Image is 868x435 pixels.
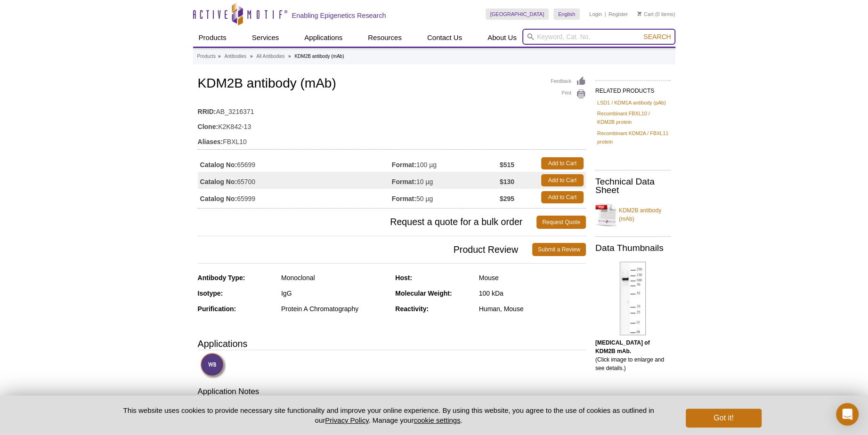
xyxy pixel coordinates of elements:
button: cookie settings [414,416,460,424]
a: About Us [482,29,522,47]
li: (0 items) [637,8,675,20]
li: KDM2B antibody (mAb) [294,54,344,59]
h1: KDM2B antibody (mAb) [198,76,586,92]
td: 100 µg [392,155,500,172]
strong: Catalog No: [200,177,237,186]
a: Services [246,29,285,47]
strong: Aliases: [198,137,223,146]
span: Request a quote for a bulk order [198,216,537,229]
strong: Host: [395,274,412,282]
td: 50 µg [392,189,500,206]
h2: Data Thumbnails [595,244,671,252]
a: Antibodies [224,52,246,61]
td: AB_3216371 [198,102,586,117]
div: Human, Mouse [479,305,586,313]
div: IgG [281,289,388,298]
a: Applications [299,29,348,47]
strong: $130 [500,177,514,186]
h3: Applications [198,337,586,351]
a: Privacy Policy [325,416,368,424]
img: Western Blot Validated [200,353,226,379]
strong: Catalog No: [200,194,237,203]
img: KDM2B antibody (mAb) tested by Western blot. [620,262,646,335]
a: English [553,8,580,20]
a: Contact Us [422,29,468,47]
a: KDM2B antibody (mAb) [595,201,671,229]
a: Recombinant FBXL10 / KDM2B protein [597,109,669,126]
li: » [288,54,291,59]
h3: Application Notes [198,386,586,399]
h2: Technical Data Sheet [595,177,671,194]
a: Add to Cart [541,191,584,203]
a: Resources [362,29,407,47]
strong: Antibody Type: [198,274,245,282]
p: (Click image to enlarge and see details.) [595,338,671,372]
button: Got it! [686,409,761,427]
input: Keyword, Cat. No. [522,29,675,45]
strong: Isotype: [198,290,223,297]
a: Recombinant KDM2A / FBXL11 protein [597,129,669,146]
td: 10 µg [392,172,500,189]
button: Search [641,32,673,41]
strong: Format: [392,161,416,169]
strong: $295 [500,194,514,203]
strong: Catalog No: [200,161,237,169]
span: Search [643,33,671,40]
div: 100 kDa [479,289,586,298]
li: » [218,54,221,59]
a: Register [608,11,628,17]
td: K2K842-13 [198,117,586,132]
a: Add to Cart [541,174,584,186]
td: 65700 [198,172,392,189]
a: [GEOGRAPHIC_DATA] [486,8,549,20]
td: 65999 [198,189,392,206]
a: Cart [637,11,654,17]
strong: Purification: [198,305,236,313]
a: All Antibodies [256,52,284,61]
strong: Clone: [198,122,219,131]
img: Your Cart [637,11,641,16]
li: » [250,54,253,59]
strong: RRID: [198,107,216,116]
div: Protein A Chromatography [281,305,388,313]
a: Products [193,29,232,47]
h2: Enabling Epigenetics Research [292,11,386,20]
a: Print [551,89,586,99]
strong: Molecular Weight: [395,290,452,297]
strong: Reactivity: [395,305,429,313]
a: Submit a Review [532,243,586,256]
div: Mouse [479,274,586,282]
a: LSD1 / KDM1A antibody (pAb) [597,98,666,107]
a: Feedback [551,76,586,87]
a: Add to Cart [541,157,584,169]
div: Open Intercom Messenger [836,403,859,426]
strong: $515 [500,161,514,169]
div: Monoclonal [281,274,388,282]
li: | [605,8,606,20]
a: Login [589,11,602,17]
a: Request Quote [536,216,586,229]
td: 65699 [198,155,392,172]
td: FBXL10 [198,132,586,147]
strong: Format: [392,177,416,186]
span: Product Review [198,243,532,256]
p: This website uses cookies to provide necessary site functionality and improve your online experie... [107,405,671,425]
a: Products [197,52,216,61]
b: [MEDICAL_DATA] of KDM2B mAb. [595,339,650,354]
strong: Format: [392,194,416,203]
h2: RELATED PRODUCTS [595,80,671,97]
